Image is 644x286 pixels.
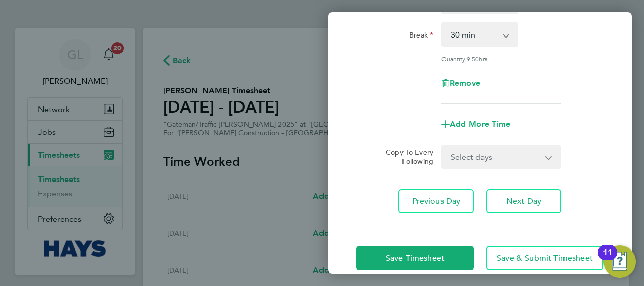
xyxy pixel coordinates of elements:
span: Next Day [506,196,541,206]
span: Save Timesheet [386,253,445,263]
span: Save & Submit Timesheet [497,253,593,263]
span: 9.50 [467,55,479,63]
div: Quantity: hrs [441,55,561,63]
button: Previous Day [398,189,474,213]
button: Save & Submit Timesheet [486,246,603,270]
div: 11 [603,253,612,266]
span: Previous Day [412,196,461,206]
button: Remove [441,79,480,87]
button: Next Day [486,189,561,213]
label: Copy To Every Following [378,148,433,166]
button: Open Resource Center, 11 new notifications [603,245,636,278]
span: Remove [450,78,480,88]
button: Save Timesheet [356,246,474,270]
button: Add More Time [441,120,510,128]
span: Add More Time [450,119,510,129]
label: Break [409,30,433,43]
